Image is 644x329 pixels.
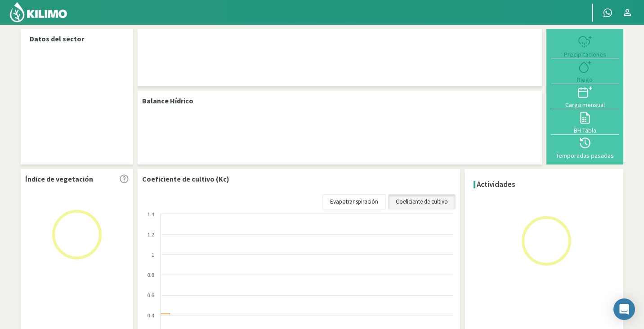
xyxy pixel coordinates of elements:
[148,293,154,298] text: 0.6
[554,76,616,83] div: Riego
[388,194,456,209] a: Coeficiente de cultivo
[551,33,619,58] button: Precipitaciones
[554,152,616,159] div: Temporadas pasadas
[148,313,154,318] text: 0.4
[551,84,619,109] button: Carga mensual
[142,173,229,184] p: Coeficiente de cultivo (Kc)
[554,51,616,58] div: Precipitaciones
[148,232,154,237] text: 1.2
[152,252,154,258] text: 1
[551,135,619,160] button: Temporadas pasadas
[551,109,619,134] button: BH Tabla
[501,196,591,286] img: Loading...
[148,272,154,278] text: 0.8
[554,127,616,133] div: BH Tabla
[30,33,124,44] p: Datos del sector
[551,58,619,84] button: Riego
[142,95,193,106] p: Balance Hídrico
[32,190,122,280] img: Loading...
[25,173,93,184] p: Índice de vegetación
[322,194,386,209] a: Evapotranspiración
[477,180,515,189] h4: Actividades
[148,212,154,217] text: 1.4
[554,102,616,108] div: Carga mensual
[9,1,68,23] img: Kilimo
[613,298,635,320] div: Open Intercom Messenger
